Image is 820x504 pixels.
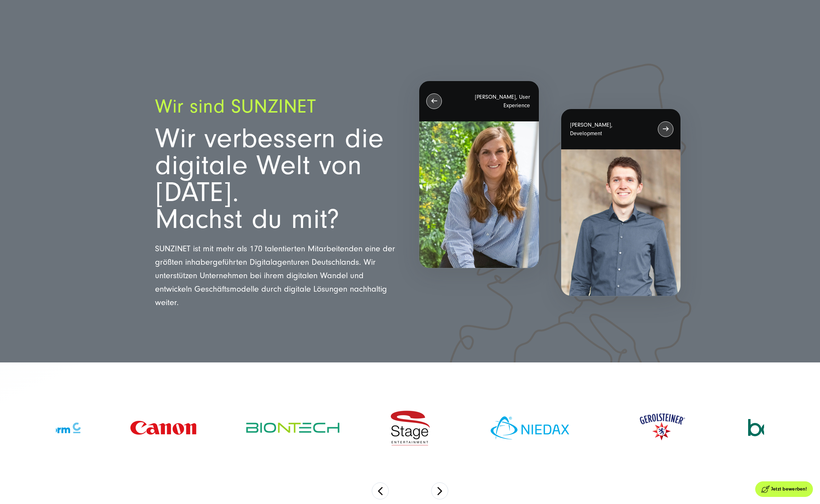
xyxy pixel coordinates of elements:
[372,482,389,499] button: Previous
[418,80,539,269] button: [PERSON_NAME], User Experience SandraL_1300x1300-1
[561,149,681,296] img: christopher_1300x1300_grau
[130,409,197,446] img: Kundenlogo Canon rot - Digitalagentur SUNZINET
[431,482,448,499] button: Next
[246,423,340,433] img: Kundenlogo BioNTech grün - Digitalagentur SUNZINET
[755,481,813,497] a: Jetzt bewerben!
[628,407,695,449] img: Gerolsteiner Logo - Kundenprojekt - SUNZINET
[155,125,402,233] h1: Wir verbessern die digitale Welt von [DATE]. Machst du mit?
[560,108,681,297] button: [PERSON_NAME], Development christopher_1300x1300_grau
[481,407,579,449] img: Kundenlogo Niedax blau - Digitalagentur SUNZINET
[570,121,645,138] p: [PERSON_NAME], Development
[389,409,431,446] img: Kundenlogo Stage Entertainment rot/schwarz - Digitalagentur SUNZINET
[155,95,316,118] span: Wir sind SUNZINET
[419,121,539,268] img: SandraL_1300x1300-1
[155,242,402,309] p: SUNZINET ist mit mehr als 170 talentierten Mitarbeitenden eine der größten inhabergeführten Digit...
[419,81,539,121] div: [PERSON_NAME], User Experience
